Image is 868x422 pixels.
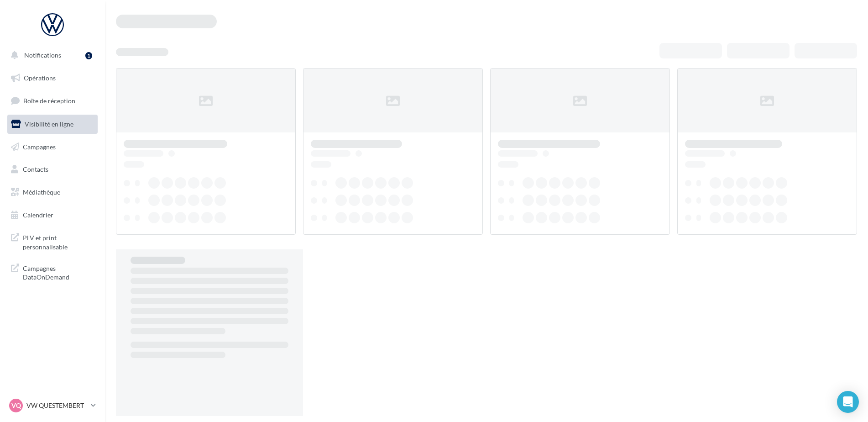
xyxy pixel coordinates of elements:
a: VQ VW QUESTEMBERT [7,397,98,414]
span: Boîte de réception [23,97,75,105]
span: Visibilité en ligne [25,120,73,128]
a: Campagnes DataOnDemand [5,258,99,285]
span: Contacts [23,165,48,173]
span: Opérations [24,74,56,82]
div: 1 [85,52,92,59]
a: Campagnes [5,137,99,157]
div: Open Intercom Messenger [837,391,859,413]
span: Campagnes DataOnDemand [23,262,94,282]
span: Calendrier [23,211,53,219]
span: Notifications [24,51,61,59]
button: Notifications 1 [5,46,96,65]
a: Contacts [5,160,99,179]
a: Visibilité en ligne [5,115,99,134]
a: Médiathèque [5,183,99,202]
span: Campagnes [23,142,56,150]
a: Boîte de réception [5,91,99,111]
a: Calendrier [5,206,99,225]
a: Opérations [5,69,99,88]
span: PLV et print personnalisable [23,232,94,251]
a: PLV et print personnalisable [5,228,99,255]
span: VQ [11,401,21,410]
p: VW QUESTEMBERT [26,401,87,410]
span: Médiathèque [23,188,60,196]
